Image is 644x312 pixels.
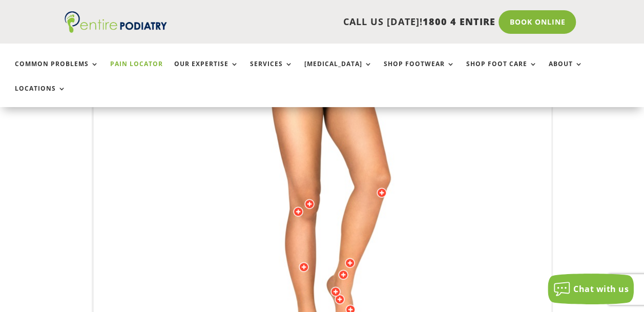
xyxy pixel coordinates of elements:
a: Pain Locator [110,60,163,82]
button: Chat with us [548,274,634,304]
a: Common Problems [15,60,99,82]
a: Our Expertise [174,60,239,82]
a: Services [250,60,293,82]
span: Chat with us [573,283,629,295]
a: Entire Podiatry [65,25,167,35]
a: Shop Foot Care [466,60,537,82]
a: [MEDICAL_DATA] [304,60,372,82]
img: logo (1) [65,11,167,33]
p: CALL US [DATE]! [180,15,495,29]
a: Locations [15,85,66,107]
a: Shop Footwear [384,60,455,82]
span: 1800 4 ENTIRE [422,15,495,28]
a: About [549,60,583,82]
a: Book Online [498,10,576,34]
